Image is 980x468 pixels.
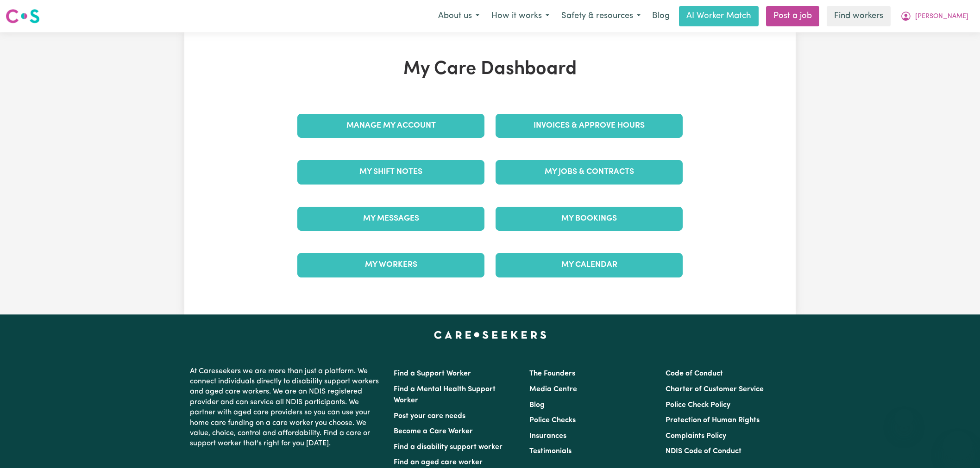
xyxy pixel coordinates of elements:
[529,417,576,424] a: Police Checks
[943,431,973,461] iframe: Button to launch messaging window
[297,253,484,277] a: My Workers
[529,386,577,393] a: Media Centre
[394,413,465,420] a: Post your care needs
[666,401,730,409] a: Police Check Policy
[529,448,572,455] a: Testimonials
[190,363,383,453] p: At Careseekers we are more than just a platform. We connect individuals directly to disability su...
[666,448,741,455] a: NDIS Code of Conduct
[496,114,683,138] a: Invoices & Approve Hours
[297,207,484,231] a: My Messages
[766,6,819,26] a: Post a job
[529,401,545,409] a: Blog
[666,417,760,424] a: Protection of Human Rights
[496,160,683,184] a: My Jobs & Contracts
[394,386,496,404] a: Find a Mental Health Support Worker
[529,370,575,377] a: The Founders
[297,114,484,138] a: Manage My Account
[297,160,484,184] a: My Shift Notes
[434,331,547,339] a: Careseekers home page
[394,459,483,466] a: Find an aged care worker
[666,370,723,377] a: Code of Conduct
[827,6,891,26] a: Find workers
[496,253,683,277] a: My Calendar
[6,6,40,27] a: Careseekers logo
[6,8,40,25] img: Careseekers logo
[679,6,759,26] a: AI Worker Match
[894,6,974,26] button: My Account
[666,432,726,440] a: Complaints Policy
[647,6,675,26] a: Blog
[394,370,471,377] a: Find a Support Worker
[432,6,485,26] button: About us
[485,6,555,26] button: How it works
[915,12,968,22] span: [PERSON_NAME]
[529,432,566,440] a: Insurances
[555,6,647,26] button: Safety & resources
[895,409,913,427] iframe: Close message
[496,207,683,231] a: My Bookings
[394,428,473,435] a: Become a Care Worker
[394,443,503,451] a: Find a disability support worker
[292,58,688,80] h1: My Care Dashboard
[666,386,764,393] a: Charter of Customer Service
